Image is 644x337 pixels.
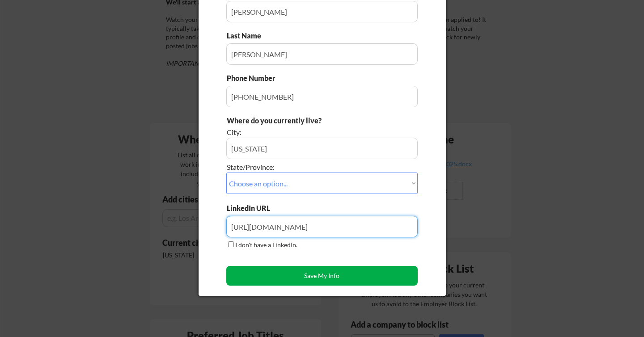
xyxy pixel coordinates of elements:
div: Last Name [227,31,270,41]
input: Type here... [226,1,418,22]
input: e.g. Los Angeles [226,138,418,159]
input: Type here... [226,86,418,107]
input: Type here... [226,43,418,65]
div: Phone Number [227,73,280,83]
div: LinkedIn URL [227,203,293,213]
input: Type here... [226,216,418,237]
button: Save My Info [226,266,418,286]
div: State/Province: [227,162,368,172]
div: City: [227,127,368,137]
label: I don't have a LinkedIn. [235,241,297,249]
div: Where do you currently live? [227,116,368,126]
